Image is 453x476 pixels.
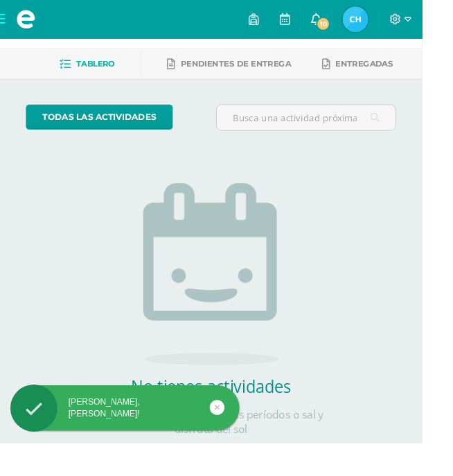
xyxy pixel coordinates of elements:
[368,7,396,35] img: b81416659f296a0332981136f1c59cbc.png
[28,112,186,139] a: todas las Actividades
[194,63,312,73] span: Pendientes de entrega
[346,58,422,80] a: Entregadas
[154,197,299,392] img: no_activities.png
[82,63,123,73] span: Tablero
[339,18,355,33] span: 10
[11,425,257,450] div: [PERSON_NAME], [PERSON_NAME]!
[233,113,425,140] input: Busca una actividad próxima aquí...
[179,58,312,80] a: Pendientes de entrega
[88,438,365,468] p: Échale un vistazo a los demás períodos o sal y disfruta del sol
[360,63,422,73] span: Entregadas
[64,58,123,80] a: Tablero
[88,403,365,427] h2: No tienes actividades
